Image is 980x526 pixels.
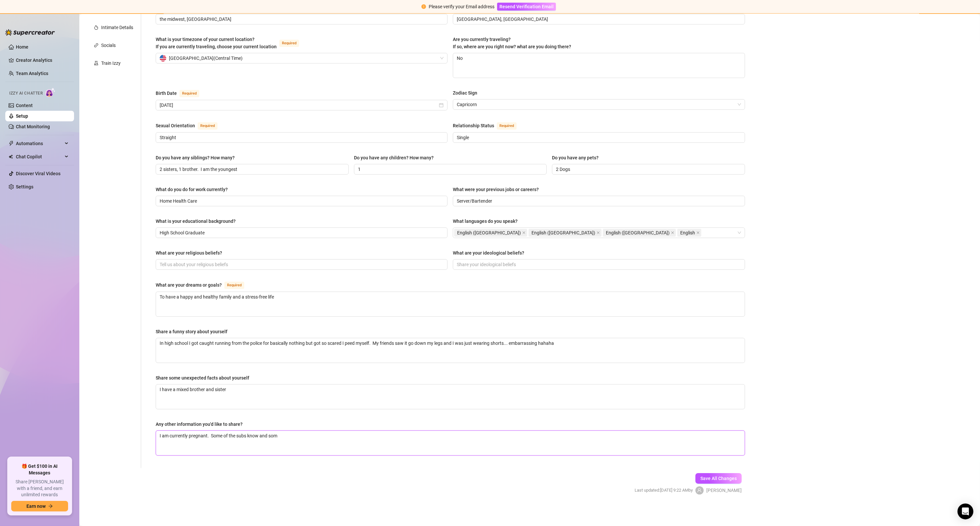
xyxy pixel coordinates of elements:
[156,338,745,363] textarea: Share a funny story about yourself
[11,463,68,476] span: 🎁 Get $100 in AI Messages
[160,16,442,23] input: Where did you grow up?
[156,218,236,225] div: What is your educational background?
[16,55,69,65] a: Creator Analytics
[358,166,542,173] input: Do you have any children? How many?
[156,154,239,161] label: Do you have any siblings? How many?
[354,154,434,161] div: Do you have any children? How many?
[16,71,48,76] a: Team Analytics
[156,292,745,316] textarea: What are your dreams or goals?
[457,261,739,268] input: What are your ideological beliefs?
[156,89,207,97] label: Birth Date
[958,504,973,519] div: Open Intercom Messenger
[16,138,63,149] span: Automations
[16,184,33,189] a: Settings
[695,473,742,484] button: Save All Changes
[457,229,521,236] span: English ([GEOGRAPHIC_DATA])
[457,16,739,23] input: Where is your current homebase? (City/Area of your home)
[160,101,438,109] input: Birth Date
[160,197,442,205] input: What do you do for work currently?
[156,37,277,49] span: What is your timezone of your current location? If you are currently traveling, choose your curre...
[156,186,232,193] label: What do you do for work currently?
[497,122,517,130] span: Required
[11,501,68,511] button: Earn nowarrow-right
[706,487,742,494] span: [PERSON_NAME]
[354,154,438,161] label: Do you have any children? How many?
[453,186,543,193] label: What were your previous jobs or careers?
[497,3,556,11] button: Resend Verification Email
[16,113,28,119] a: Setup
[597,231,600,234] span: close
[453,37,571,49] span: Are you currently traveling? If so, where are you right now? what are you doing there?
[11,479,68,498] span: Share [PERSON_NAME] with a friend, and earn unlimited rewards
[9,141,14,146] span: thunderbolt
[453,122,494,129] div: Relationship Status
[160,261,442,268] input: What are your religious beliefs?
[453,186,539,193] div: What were your previous jobs or careers?
[453,218,522,225] label: What languages do you speak?
[48,504,53,508] span: arrow-right
[160,55,166,61] img: us
[680,229,695,236] span: English
[156,122,225,130] label: Sexual Orientation
[454,229,527,237] span: English (US)
[156,328,232,335] label: Share a funny story about yourself
[635,487,693,494] span: Last updated: [DATE] 9:22 AM by
[156,186,228,193] div: What do you do for work currently?
[198,122,217,130] span: Required
[156,154,235,161] div: Do you have any siblings? How many?
[556,166,740,173] input: Do you have any pets?
[457,100,741,109] span: Capricorn
[453,249,524,257] div: What are your ideological beliefs?
[101,24,133,31] div: Intimate Details
[453,122,524,130] label: Relationship Status
[156,328,227,335] div: Share a funny story about yourself
[45,88,56,97] img: AI Chatter
[529,229,602,237] span: English (UK)
[671,231,674,234] span: close
[279,40,299,47] span: Required
[453,53,744,78] textarea: No
[9,90,43,97] span: Izzy AI Chatter
[156,374,249,382] div: Share some unexpected facts about yourself
[522,231,526,234] span: close
[101,42,116,49] div: Socials
[160,134,442,141] input: Sexual Orientation
[696,231,700,234] span: close
[156,421,247,428] label: Any other information you'd like to share?
[156,249,222,257] div: What are your religious beliefs?
[94,61,98,65] span: experiment
[156,421,243,428] div: Any other information you'd like to share?
[26,504,46,509] span: Earn now
[429,3,494,10] div: Please verify your Email address
[160,166,343,173] input: Do you have any siblings? How many?
[700,476,737,481] span: Save All Changes
[224,282,244,289] span: Required
[552,154,599,161] div: Do you have any pets?
[16,151,63,162] span: Chat Copilot
[5,29,55,36] img: logo-BBDzfeDw.svg
[453,218,518,225] div: What languages do you speak?
[101,60,121,67] div: Train Izzy
[156,384,745,409] textarea: Share some unexpected facts about yourself
[499,4,554,9] span: Resend Verification Email
[453,249,529,257] label: What are your ideological beliefs?
[156,249,227,257] label: What are your religious beliefs?
[156,374,254,382] label: Share some unexpected facts about yourself
[156,218,240,225] label: What is your educational background?
[156,281,222,289] div: What are your dreams or goals?
[179,90,199,97] span: Required
[457,134,739,141] input: Relationship Status
[94,25,98,30] span: fire
[156,281,252,289] label: What are your dreams or goals?
[16,103,33,108] a: Content
[156,431,745,455] textarea: Any other information you'd like to share?
[606,229,670,236] span: English ([GEOGRAPHIC_DATA])
[16,44,28,50] a: Home
[457,197,739,205] input: What were your previous jobs or careers?
[677,229,701,237] span: English
[160,229,442,236] input: What is your educational background?
[94,43,98,48] span: link
[16,171,60,176] a: Discover Viral Videos
[9,154,13,159] img: Chat Copilot
[156,90,177,97] div: Birth Date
